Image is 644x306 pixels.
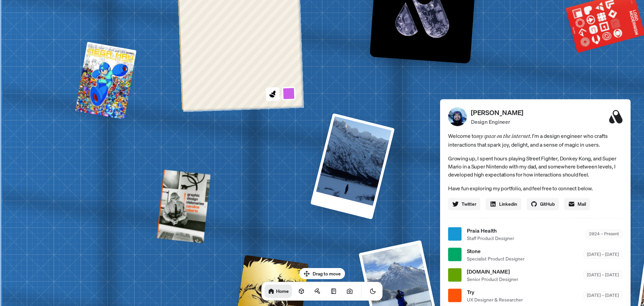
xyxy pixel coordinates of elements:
a: Twitter [448,198,480,210]
span: Stone [467,247,525,255]
p: [PERSON_NAME] [471,107,523,118]
span: Welcome to I'm a design engineer who crafts interactions that spark joy, delight, and a sense of ... [448,131,623,149]
a: GitHub [527,198,559,210]
div: [DATE] – [DATE] [583,291,623,300]
span: Twitter [462,201,476,208]
h1: Home [276,288,289,294]
span: Senior Product Designer [467,275,518,282]
em: my space on the internet. [476,132,532,139]
a: Mail [564,198,590,210]
p: Have fun exploring my portfolio, and feel free to connect below. [448,184,623,192]
img: Profile Picture [448,107,467,126]
div: 2024 – Present [585,230,623,238]
div: [DATE] – [DATE] [583,271,623,279]
span: Linkedin [499,201,517,208]
p: Growing up, I spent hours playing Street Fighter, Donkey Kong, and Super Mario in a Super Nintend... [448,154,623,178]
span: Staff Product Designer [467,234,514,242]
p: Design Engineer [471,118,523,126]
span: GitHub [540,201,555,208]
span: Specialist Product Designer [467,255,525,262]
a: Home [265,285,292,298]
button: Toggle Theme [366,285,380,298]
span: Try [467,288,523,296]
span: Mail [578,201,586,208]
a: Linkedin [486,198,521,210]
div: [DATE] – [DATE] [583,250,623,259]
span: [DOMAIN_NAME] [467,267,518,275]
span: UX Designer & Researcher [467,296,523,303]
span: Praia Health [467,226,514,234]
